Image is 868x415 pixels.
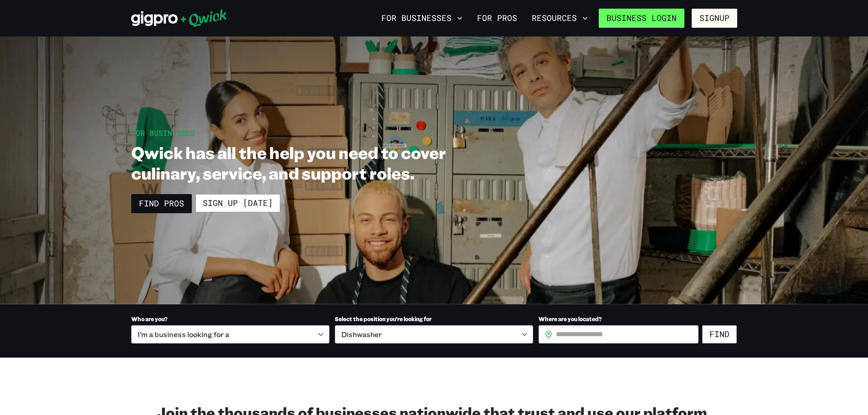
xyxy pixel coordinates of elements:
span: Where are you located? [539,315,602,323]
a: Sign up [DATE] [195,194,280,212]
div: Dishwasher [335,325,533,343]
button: For Businesses [378,10,466,26]
span: For Businesses [131,128,195,138]
div: I’m a business looking for a [131,325,329,343]
span: Select the position you’re looking for [335,315,431,323]
a: Business Login [599,9,684,28]
a: For Pros [473,10,521,26]
h1: Qwick has all the help you need to cover culinary, service, and support roles. [131,142,495,183]
button: Find [702,325,737,343]
span: Who are you? [131,315,168,323]
button: Resources [528,10,591,26]
button: Signup [692,9,737,28]
a: Find Pros [131,194,192,213]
